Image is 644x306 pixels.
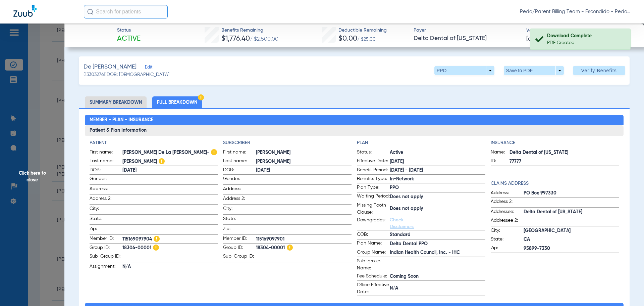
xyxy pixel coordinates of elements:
[610,274,644,306] iframe: Chat Widget
[524,190,619,197] span: PO Box 997330
[338,27,387,34] span: Deductible Remaining
[90,195,122,204] span: Address 2:
[122,167,218,174] span: [DATE]
[85,96,147,108] li: Summary Breakdown
[223,139,352,146] h4: Subscriber
[221,35,250,42] span: $1,776.40
[85,115,624,126] h2: Member - Plan - Insurance
[573,66,625,75] button: Verify Benefits
[524,245,619,252] span: 95899-7330
[85,125,624,136] h3: Patient & Plan Information
[122,263,218,270] span: N/A
[491,180,619,187] h4: Claims Address
[221,27,278,34] span: Benefits Remaining
[390,158,485,165] span: [DATE]
[547,39,625,46] div: PDF Created
[84,71,169,78] span: (133032761) DOB: [DEMOGRAPHIC_DATA]
[153,245,159,251] img: Hazard
[90,263,122,271] span: Assignment:
[491,189,524,198] span: Address:
[390,285,485,292] span: N/A
[250,37,278,42] span: / $2,500.00
[357,149,390,157] span: Status:
[90,244,122,252] span: Group ID:
[491,139,619,146] h4: Insurance
[390,193,485,201] span: Does not apply
[223,158,256,166] span: Last name:
[390,241,485,248] span: Delta Dental PPO
[223,167,256,175] span: DOB:
[223,215,256,224] span: State:
[223,235,256,243] span: Member ID:
[390,184,485,191] span: PPO
[357,139,485,146] h4: Plan
[414,27,521,34] span: Payer
[357,240,390,248] span: Plan Name:
[223,175,256,184] span: Gender:
[357,273,390,281] span: Fee Schedule:
[491,227,524,235] span: City:
[90,167,122,175] span: DOB:
[357,281,390,296] span: Office Effective Date:
[524,236,619,243] span: CA
[256,158,352,165] span: [PERSON_NAME]
[90,205,122,214] span: City:
[357,231,390,239] span: COB:
[491,208,524,216] span: Addressee:
[491,217,524,226] span: Addressee 2:
[117,34,141,44] span: Active
[357,193,390,201] span: Waiting Period:
[90,235,122,243] span: Member ID:
[357,202,390,216] span: Missing Tooth Clause:
[159,158,165,164] img: Hazard
[414,34,521,43] span: Delta Dental of [US_STATE]
[357,258,390,272] span: Sub-group Name:
[90,158,122,166] span: Last name:
[223,244,256,252] span: Group ID:
[90,139,218,146] app-breakdown-title: Patient
[526,35,552,43] span: [DATE]
[524,227,619,234] span: [GEOGRAPHIC_DATA]
[223,225,256,234] span: Zip:
[256,236,352,243] span: 115169097901
[524,209,619,216] span: Delta Dental of [US_STATE]
[87,9,93,15] img: Search Icon
[223,195,256,204] span: Address 2:
[223,149,256,157] span: First name:
[357,175,390,183] span: Benefits Type:
[390,273,485,280] span: Coming Soon
[223,205,256,214] span: City:
[504,66,564,75] button: Save to PDF
[198,94,204,100] img: Hazard
[122,158,218,165] span: [PERSON_NAME]
[122,245,218,252] span: 18304-00001
[122,149,218,156] span: [PERSON_NAME] De La [PERSON_NAME]-
[491,149,509,157] span: Name:
[84,63,137,71] span: De [PERSON_NAME]
[390,176,485,183] span: In-Network
[90,253,122,262] span: Sub-Group ID:
[357,158,390,166] span: Effective Date:
[338,35,357,42] span: $0.00
[581,68,617,73] span: Verify Benefits
[154,236,160,242] img: Hazard
[357,249,390,257] span: Group Name:
[390,167,485,174] span: [DATE] - [DATE]
[256,149,352,156] span: [PERSON_NAME]
[13,5,37,17] img: Zuub Logo
[390,249,485,256] span: Indian Health Council, Inc. - IHC
[491,236,524,244] span: State:
[509,149,619,156] span: Delta Dental of [US_STATE]
[90,225,122,234] span: Zip:
[256,167,352,174] span: [DATE]
[547,33,625,39] div: Download Complete
[223,253,256,262] span: Sub-Group ID:
[357,217,390,230] span: Downgrades:
[211,149,217,155] img: Hazard
[84,5,168,18] input: Search for patients
[90,175,122,184] span: Gender:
